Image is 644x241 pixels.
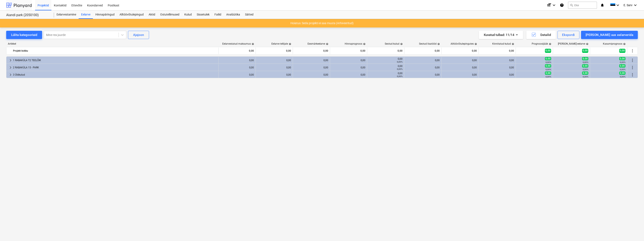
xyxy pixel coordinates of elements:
div: 0,00 [480,47,514,54]
div: Eelarve tellijale [271,42,291,45]
span: help [325,43,328,45]
a: Sissetulek [194,11,212,19]
span: 0,00 [582,64,588,68]
div: Hinnaprognoos [345,42,366,45]
span: help [585,43,588,45]
div: Seotud lisatööd [419,42,440,45]
small: 0,00% [583,61,588,63]
div: 0,00 [257,66,291,69]
span: help [288,43,291,45]
div: 0,00 [369,57,402,63]
div: Kinnitatud kulud [492,42,514,45]
div: 0,00 [220,47,254,54]
div: 2 RABAKÜLA 15 - PARK [13,64,217,71]
div: [PERSON_NAME]-eelarve [558,42,588,45]
div: 0,00 [332,47,365,54]
div: Alltöövõtulepingutes [451,42,477,45]
div: Eelarve [79,11,93,19]
span: keyboard_arrow_right [8,65,13,70]
div: Aiandi park (2050100) [6,13,49,17]
span: help [548,43,551,45]
div: 0,00 [295,47,328,54]
div: Kasumiprognoos [603,42,626,45]
span: Rohkem tegevusi [630,72,635,77]
small: 0,00% [620,76,625,78]
a: Aktid [146,11,158,19]
span: Rohkem tegevusi [630,58,635,63]
small: 0,00% [583,68,588,71]
div: 0,00 [257,47,291,54]
div: Lülita kategooriaid [11,32,37,38]
i: keyboard_arrow_down [552,3,556,8]
a: Hinnapäringud [93,11,117,19]
i: format_size [547,3,552,8]
div: Eelarvestatud maksumus [222,42,254,45]
div: 0,00 [480,59,514,62]
div: 0,00 [406,66,440,69]
a: Kulud [182,11,194,19]
span: 0,00 [582,49,588,53]
button: Lülita kategooriaid [6,31,42,39]
a: Failid [212,11,224,19]
i: keyboard_arrow_down [633,3,638,8]
button: Ekspordi [558,31,579,39]
span: 0,00 [545,49,551,53]
span: Rohkem tegevusi [630,48,635,53]
div: 0,00 [480,73,514,76]
div: 0,00 [443,66,477,69]
div: 0,00 [369,47,402,54]
span: help [251,43,254,45]
i: notifications [600,3,604,8]
div: Kuvatud tulbad : 11/14 [484,32,518,38]
div: 0,00 [220,59,254,62]
div: Detailid [531,32,551,38]
div: 0,00 [295,66,328,69]
a: Ostutellimused [158,11,182,19]
div: Seotud kulud [385,42,403,45]
span: keyboard_arrow_right [8,58,13,63]
div: 0,00 [406,47,440,54]
small: 0,00% [397,75,402,77]
div: 0,00 [220,73,254,76]
div: 0,00 [443,47,477,54]
div: Ekspordi [562,32,575,38]
small: 0,00% [620,68,625,71]
small: 0,00% [620,61,625,63]
span: 0,00 [582,71,588,75]
button: Detailid [526,31,556,39]
i: Abikeskus [560,3,564,8]
small: 0,00% [546,61,551,63]
div: 0,00 [220,66,254,69]
span: 0,00 [545,57,551,60]
iframe: Chat Widget [623,221,644,241]
div: 0,00 [480,66,514,69]
small: 0,00% [397,61,402,63]
a: Alltöövõtulepingud [117,11,146,19]
span: 0,00 [619,57,625,60]
span: help [399,43,403,45]
div: 0,00 [443,73,477,76]
span: 0,00 [619,49,625,53]
div: 3 Üldkulud [13,71,217,78]
div: 0,00 [369,65,402,70]
span: 0,00 [545,64,551,68]
a: Eelarvestamine [54,11,79,19]
span: help [511,43,514,45]
div: 0,00 [369,72,402,78]
button: [PERSON_NAME] uus eelarverida [581,31,638,39]
div: 0,00 [406,73,440,76]
div: 0,00 [332,73,365,76]
p: Hoiatus: Seda projekti ei saa muuta (Arhiveeritud) [290,21,354,25]
span: search [570,4,573,7]
span: help [362,43,366,45]
div: 0,00 [295,59,328,62]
